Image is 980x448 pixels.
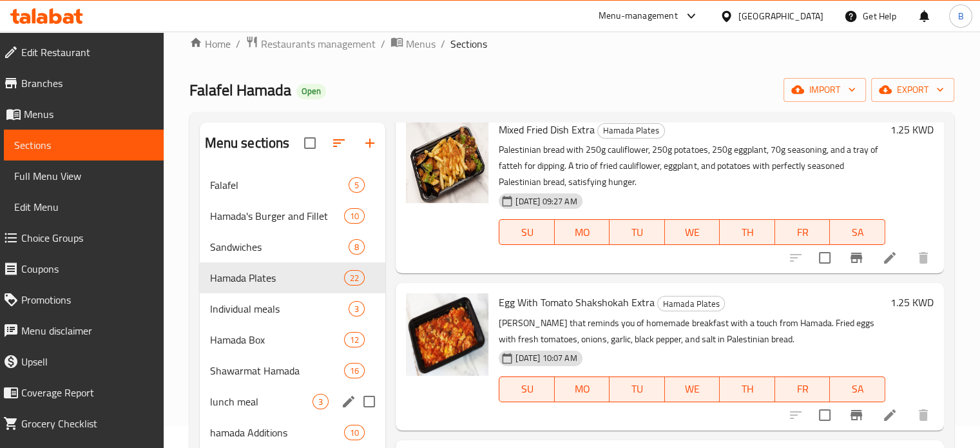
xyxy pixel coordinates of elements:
[670,223,715,242] span: WE
[210,270,345,286] span: Hamada Plates
[615,223,660,242] span: TU
[841,242,872,273] button: Branch-specific-item
[406,36,436,52] span: Menus
[725,223,770,242] span: TH
[345,210,364,222] span: 10
[499,142,885,190] p: Palestinian bread with 250g cauliflower, 250g potatoes, 250g eggplant, 70g seasoning, and a tray ...
[871,78,954,102] button: export
[24,106,153,122] span: Menus
[830,219,885,245] button: SA
[560,223,605,242] span: MO
[210,394,313,409] span: lunch meal
[720,219,775,245] button: TH
[670,380,715,398] span: WE
[908,242,939,273] button: delete
[21,354,153,369] span: Upsell
[296,86,326,97] span: Open
[210,239,349,255] span: Sandwiches
[296,130,323,157] span: Select all sections
[381,36,385,52] li: /
[597,123,665,139] div: Hamada Plates
[349,241,364,253] span: 8
[890,293,934,311] h6: 1.25 KWD
[957,9,963,23] span: B
[349,177,365,193] div: items
[210,301,349,317] span: Individual meals
[775,219,831,245] button: FR
[210,363,345,378] span: Shawarmat Hamada
[657,296,725,311] div: Hamada Plates
[725,380,770,398] span: TH
[499,376,554,402] button: SU
[406,293,488,376] img: Egg With Tomato Shakshokah Extra
[345,365,364,377] span: 16
[312,394,329,409] div: items
[841,400,872,431] button: Branch-specific-item
[210,332,345,347] span: Hamada Box
[610,376,665,402] button: TU
[499,315,885,347] p: [PERSON_NAME] that reminds you of homemade breakfast with a touch from Hamada. Fried eggs with fr...
[21,416,153,431] span: Grocery Checklist
[794,82,856,98] span: import
[339,392,358,411] button: edit
[344,270,365,286] div: items
[406,121,488,203] img: Mixed Fried Dish Extra
[890,121,934,139] h6: 1.25 KWD
[21,385,153,400] span: Coverage Report
[200,324,386,355] div: Hamada Box12
[296,84,326,99] div: Open
[555,376,610,402] button: MO
[21,261,153,277] span: Coupons
[811,402,838,429] span: Select to update
[200,293,386,324] div: Individual meals3
[499,293,655,312] span: Egg With Tomato Shakshokah Extra
[345,427,364,439] span: 10
[499,219,554,245] button: SU
[504,380,549,398] span: SU
[245,35,376,52] a: Restaurants management
[835,223,880,242] span: SA
[908,400,939,431] button: delete
[345,272,364,284] span: 22
[775,376,831,402] button: FR
[615,380,660,398] span: TU
[450,36,487,52] span: Sections
[560,380,605,398] span: MO
[200,231,386,262] div: Sandwiches8
[200,417,386,448] div: hamada Additions10
[4,130,164,161] a: Sections
[21,292,153,307] span: Promotions
[200,355,386,386] div: Shawarmat Hamada16
[210,208,345,224] span: Hamada's Burger and Fillet
[210,177,349,193] span: Falafel
[189,36,231,52] a: Home
[236,36,240,52] li: /
[21,230,153,246] span: Choice Groups
[14,168,153,184] span: Full Menu View
[344,425,365,440] div: items
[835,380,880,398] span: SA
[780,223,825,242] span: FR
[4,191,164,222] a: Edit Menu
[205,133,290,153] h2: Menu sections
[200,200,386,231] div: Hamada's Burger and Fillet10
[200,262,386,293] div: Hamada Plates22
[610,219,665,245] button: TU
[720,376,775,402] button: TH
[21,75,153,91] span: Branches
[598,123,664,138] span: Hamada Plates
[780,380,825,398] span: FR
[510,195,582,208] span: [DATE] 09:27 AM
[210,425,345,440] span: hamada Additions
[390,35,436,52] a: Menus
[349,239,365,255] div: items
[599,8,678,24] div: Menu-management
[882,250,898,266] a: Edit menu item
[14,199,153,215] span: Edit Menu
